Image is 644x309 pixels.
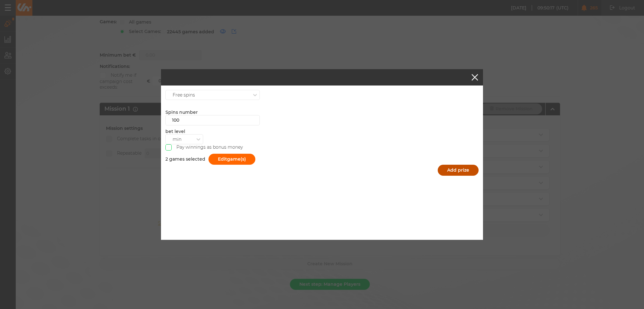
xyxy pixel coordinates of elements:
[208,154,255,165] button: Editgame(s)
[438,165,479,176] button: Add prize
[227,156,246,162] span: game(s)
[173,92,195,97] div: Free spins
[165,109,198,115] span: Spins number
[165,144,243,151] label: Pay winnings as bonus money
[165,156,205,162] span: 2 games selected
[165,129,185,134] span: bet level
[173,136,181,142] div: min
[165,144,172,151] input: Pay winnings as bonus money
